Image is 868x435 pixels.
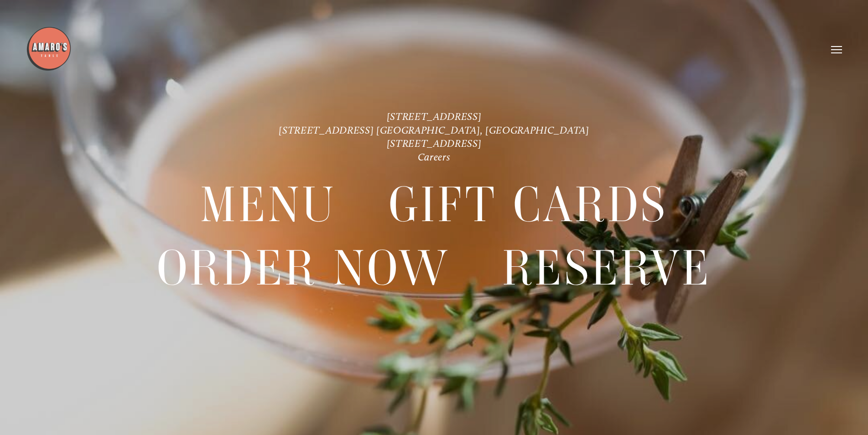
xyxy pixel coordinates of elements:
a: Reserve [502,236,711,299]
a: Gift Cards [389,173,668,235]
a: [STREET_ADDRESS] [387,137,482,150]
span: Order Now [157,236,450,299]
a: [STREET_ADDRESS] [387,110,482,123]
span: Reserve [502,236,711,299]
img: Amaro's Table [26,26,72,72]
a: Menu [200,173,336,235]
a: Order Now [157,236,450,299]
a: Careers [418,150,451,163]
a: [STREET_ADDRESS] [GEOGRAPHIC_DATA], [GEOGRAPHIC_DATA] [279,124,589,136]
